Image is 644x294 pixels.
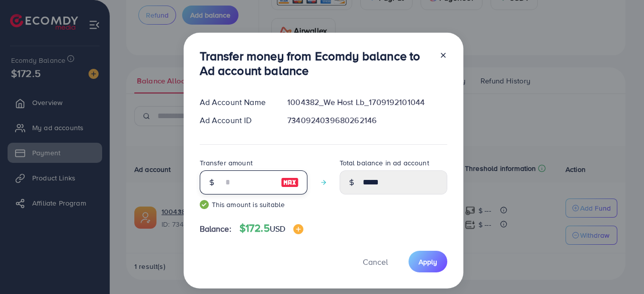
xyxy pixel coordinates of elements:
div: 1004382_We Host Lb_1709192101044 [279,96,455,108]
button: Apply [409,251,447,272]
label: Transfer amount [200,158,253,168]
span: Apply [419,257,437,267]
img: guide [200,200,209,209]
span: USD [270,223,285,234]
img: image [293,224,303,234]
button: Cancel [350,251,400,272]
h4: $172.5 [239,222,303,235]
div: Ad Account Name [192,96,280,108]
img: image [281,176,299,188]
iframe: Chat [601,249,636,286]
span: Balance: [200,223,231,235]
h3: Transfer money from Ecomdy balance to Ad account balance [200,49,431,78]
div: Ad Account ID [192,115,280,126]
span: Cancel [363,256,388,267]
small: This amount is suitable [200,200,307,210]
div: 7340924039680262146 [279,115,455,126]
label: Total balance in ad account [340,158,429,168]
